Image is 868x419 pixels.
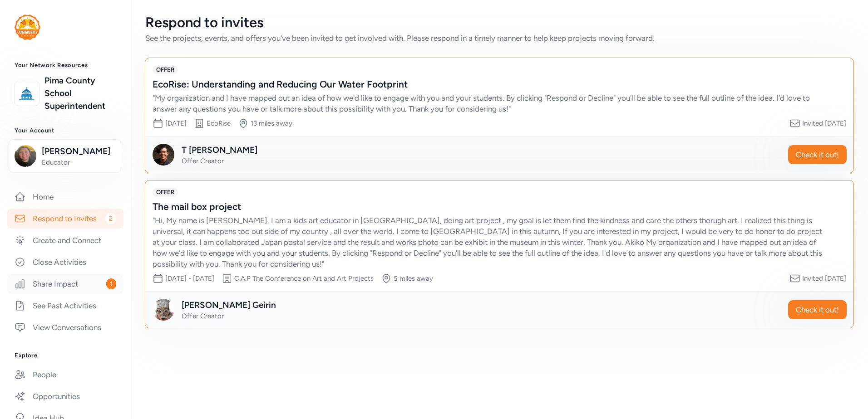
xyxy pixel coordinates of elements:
[165,274,214,283] span: [DATE] - [DATE]
[145,15,853,31] div: Respond to invites
[153,144,174,166] img: Avatar
[153,78,828,91] div: EcoRise: Understanding and Reducing Our Water Footprint
[182,299,276,312] div: [PERSON_NAME] Geirin
[7,209,123,229] a: Respond to Invites2
[153,299,174,321] img: Avatar
[15,62,116,69] h3: Your Network Resources
[234,274,374,283] div: C.A.P The Conference on Art and Art Projects
[788,300,847,319] button: Check it out!
[42,145,115,158] span: [PERSON_NAME]
[105,213,116,224] span: 2
[44,74,116,112] a: Pima County School Superintendent
[802,274,846,283] div: Invited [DATE]
[7,296,123,316] a: See Past Activities
[17,83,37,103] img: logo
[165,119,187,127] span: [DATE]
[153,200,828,213] div: The mail box project
[7,386,123,406] a: Opportunities
[15,352,116,359] h3: Explore
[42,158,115,167] span: Educator
[15,127,116,134] h3: Your Account
[182,157,224,165] span: Offer Creator
[7,274,123,294] a: Share Impact1
[106,278,116,289] span: 1
[9,139,121,173] button: [PERSON_NAME]Educator
[153,93,828,114] div: " My organization and I have mapped out an idea of how we'd like to engage with you and your stud...
[145,33,853,44] div: See the projects, events, and offers you've been invited to get involved with. Please respond in ...
[788,145,847,164] button: Check it out!
[394,274,433,283] div: 5 miles away
[7,187,123,207] a: Home
[7,252,123,272] a: Close Activities
[796,149,839,160] span: Check it out!
[7,365,123,385] a: People
[251,119,292,128] div: 13 miles away
[182,312,224,320] span: Offer Creator
[796,304,839,315] span: Check it out!
[7,230,123,250] a: Create and Connect
[153,188,178,197] span: OFFER
[207,119,231,128] div: EcoRise
[7,317,123,337] a: View Conversations
[15,15,40,40] img: logo
[182,144,257,156] div: T [PERSON_NAME]
[802,119,846,128] div: Invited [DATE]
[153,215,828,269] div: " Hi, My name is [PERSON_NAME]. I am a kids art educator in [GEOGRAPHIC_DATA], doing art project ...
[153,65,178,74] span: OFFER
